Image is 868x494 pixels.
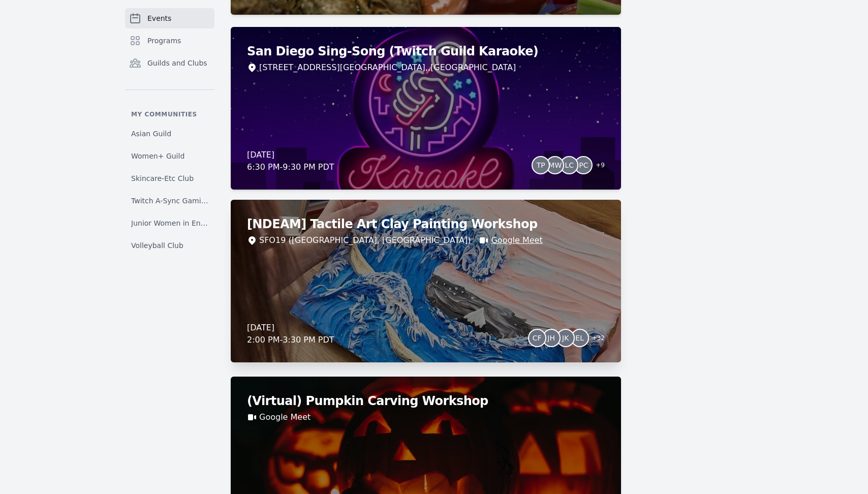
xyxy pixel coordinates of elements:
h2: [NDEAM] Tactile Art Clay Painting Workshop [247,216,605,232]
a: Women+ Guild [125,147,214,165]
span: JK [562,334,569,342]
h2: San Diego Sing-Song (Twitch Guild Karaoke) [247,43,605,59]
span: Volleyball Club [131,240,183,251]
a: Events [125,8,214,28]
a: Volleyball Club [125,236,214,255]
span: Asian Guild [131,129,171,139]
span: Twitch A-Sync Gaming (TAG) Club [131,196,208,206]
span: Programs [147,36,181,46]
span: TP [537,162,545,169]
a: San Diego Sing-Song (Twitch Guild Karaoke)[STREET_ADDRESS][GEOGRAPHIC_DATA],,[GEOGRAPHIC_DATA][DA... [231,27,621,190]
a: [NDEAM] Tactile Art Clay Painting WorkshopSFO19 ([GEOGRAPHIC_DATA], [GEOGRAPHIC_DATA])Google Meet... [231,200,621,362]
span: EL [575,334,584,342]
a: Skincare-Etc Club [125,169,214,188]
h2: (Virtual) Pumpkin Carving Workshop [247,393,605,409]
span: MW [548,162,562,169]
a: Programs [125,30,214,51]
a: Junior Women in Engineering Club [125,214,214,232]
span: CF [533,334,542,342]
span: + 9 [590,159,605,173]
span: Junior Women in Engineering Club [131,218,208,228]
a: Google Meet [259,411,311,423]
span: Guilds and Clubs [147,58,207,68]
nav: Sidebar [125,8,214,255]
div: SFO19 ([GEOGRAPHIC_DATA], [GEOGRAPHIC_DATA]) [259,234,471,246]
span: Events [147,13,171,23]
span: JH [547,334,555,342]
span: + 32 [586,332,605,346]
span: [STREET_ADDRESS][GEOGRAPHIC_DATA], , [GEOGRAPHIC_DATA] [259,61,516,74]
a: Asian Guild [125,125,214,143]
a: Twitch A-Sync Gaming (TAG) Club [125,192,214,210]
div: [DATE] 2:00 PM - 3:30 PM PDT [247,322,334,346]
a: Guilds and Clubs [125,53,214,73]
a: Google Meet [491,234,542,246]
span: LC [565,162,574,169]
p: My communities [125,110,214,118]
span: PC [579,162,588,169]
span: Women+ Guild [131,151,184,161]
span: Skincare-Etc Club [131,173,194,183]
div: [DATE] 6:30 PM - 9:30 PM PDT [247,149,334,173]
